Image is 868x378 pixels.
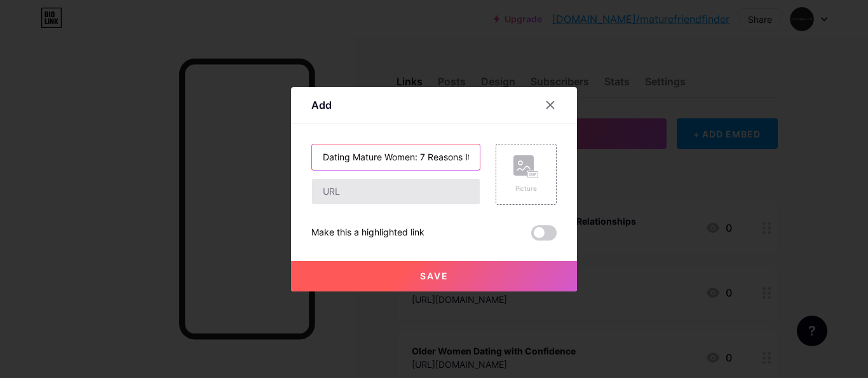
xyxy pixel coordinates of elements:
[312,179,480,204] input: URL
[513,184,539,193] div: Picture
[311,97,332,113] div: Add
[420,270,449,281] span: Save
[291,261,577,291] button: Save
[312,144,480,170] input: Title
[311,225,424,241] div: Make this a highlighted link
